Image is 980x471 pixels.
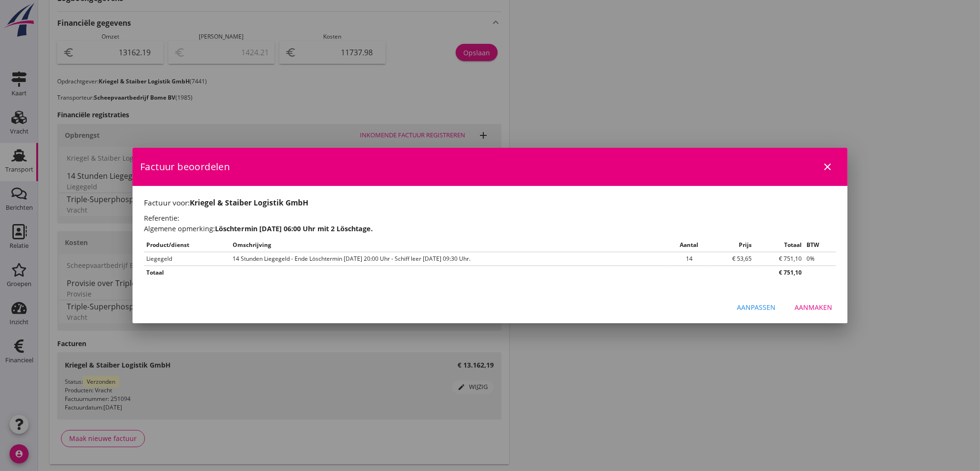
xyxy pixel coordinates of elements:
td: € 53,65 [710,252,754,266]
td: 14 [668,252,710,266]
th: Prijs [710,238,754,252]
strong: Löschtermin [DATE] 06:00 Uhr mit 2 Löschtage. [215,224,373,233]
i: close [822,161,833,173]
div: Aanmaken [795,302,832,312]
td: 14 Stunden Liegegeld - Ende Löschtermin [DATE] 20:00 Uhr - Schiff leer [DATE] 09:30 Uhr. [230,252,668,266]
h2: Referentie: Algemene opmerking: [144,213,836,234]
th: BTW [804,238,836,252]
th: € 751,10 [754,266,804,280]
div: Factuur beoordelen [133,148,847,186]
th: Totaal [144,266,754,280]
button: Aanmaken [787,298,840,316]
th: Aantal [668,238,710,252]
div: Aanpassen [737,302,776,312]
strong: Kriegel & Staiber Logistik GmbH [190,197,308,208]
td: 0% [804,252,836,266]
td: Liegegeld [144,252,230,266]
th: Omschrijving [230,238,668,252]
button: Aanpassen [729,298,783,316]
h1: Factuur voor: [144,197,836,208]
td: € 751,10 [754,252,804,266]
th: Product/dienst [144,238,230,252]
th: Totaal [754,238,804,252]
